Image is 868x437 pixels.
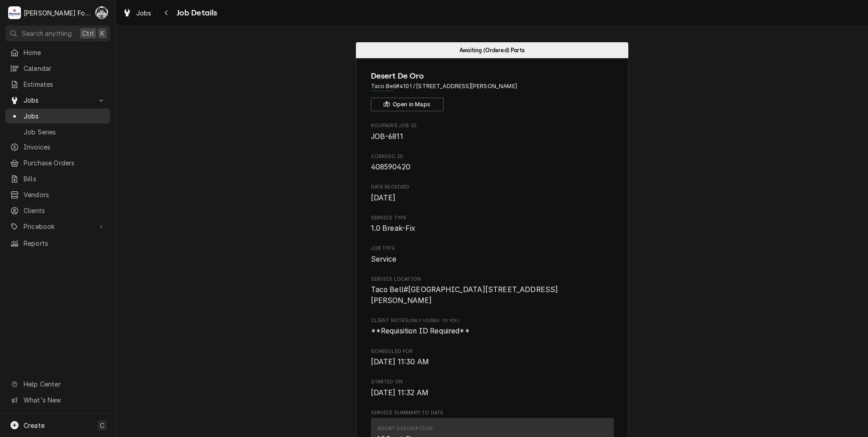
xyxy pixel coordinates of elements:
[371,285,558,305] span: Taco Bell#[GEOGRAPHIC_DATA][STREET_ADDRESS][PERSON_NAME]
[371,317,614,337] div: [object Object]
[371,193,614,204] span: Date Received
[371,358,429,366] span: [DATE] 11:30 AM
[5,203,110,218] a: Clients
[371,184,614,203] div: Date Received
[5,219,110,234] a: Go to Pricebook
[24,48,106,57] span: Home
[24,222,92,231] span: Pricebook
[371,387,614,398] span: Started On
[82,29,94,38] span: Ctrl
[24,174,106,184] span: Bills
[95,6,108,19] div: Chris Murphy (103)'s Avatar
[5,77,110,92] a: Estimates
[95,6,108,19] div: C(
[371,214,614,234] div: Service Type
[371,357,614,367] span: Scheduled For
[5,93,110,108] a: Go to Jobs
[5,139,110,154] a: Invoices
[100,29,104,38] span: K
[24,190,106,199] span: Vendors
[371,214,614,222] span: Service Type
[371,153,614,173] div: Corrigo ID
[8,6,21,19] div: Marshall Food Equipment Service's Avatar
[371,284,614,306] span: Service Location
[371,70,614,82] span: Name
[371,245,614,252] span: Job Type
[377,425,433,432] div: Short Description
[24,379,105,389] span: Help Center
[24,64,106,73] span: Calendar
[371,194,396,202] span: [DATE]
[371,378,614,386] span: Started On
[371,327,470,335] span: **Requisition ID Required**
[371,348,614,367] div: Scheduled For
[5,124,110,139] a: Job Series
[371,70,614,111] div: Client Information
[24,158,106,168] span: Purchase Orders
[371,317,614,324] span: Client Notes
[24,238,106,248] span: Reports
[5,377,110,392] a: Go to Help Center
[371,255,397,263] span: Service
[371,224,416,233] span: 1.0 Break-Fix
[459,47,525,53] span: Awaiting (Ordered) Parts
[174,7,217,19] span: Job Details
[371,388,429,397] span: [DATE] 11:32 AM
[24,142,106,152] span: Invoices
[371,409,614,417] span: Service Summary To Date
[5,25,110,41] button: Search anythingCtrlK
[5,171,110,186] a: Bills
[5,392,110,407] a: Go to What's New
[24,8,90,18] div: [PERSON_NAME] Food Equipment Service
[5,155,110,170] a: Purchase Orders
[371,378,614,398] div: Started On
[371,132,403,141] span: JOB-6811
[5,109,110,124] a: Jobs
[371,98,444,111] button: Open in Maps
[371,184,614,191] span: Date Received
[5,45,110,60] a: Home
[5,61,110,76] a: Calendar
[24,127,106,137] span: Job Series
[24,111,106,121] span: Jobs
[371,223,614,234] span: Service Type
[371,276,614,283] span: Service Location
[371,153,614,160] span: Corrigo ID
[356,42,628,58] div: Status
[371,254,614,265] span: Job Type
[371,163,410,171] span: 408590420
[371,122,614,129] span: Roopairs Job ID
[22,29,72,38] span: Search anything
[136,8,152,18] span: Jobs
[159,5,174,20] button: Navigate back
[24,395,105,405] span: What's New
[5,187,110,202] a: Vendors
[24,95,92,105] span: Jobs
[119,5,155,20] a: Jobs
[371,122,614,142] div: Roopairs Job ID
[24,206,106,215] span: Clients
[371,245,614,264] div: Job Type
[24,79,106,89] span: Estimates
[371,162,614,173] span: Corrigo ID
[371,348,614,355] span: Scheduled For
[408,318,459,323] span: (Only Visible to You)
[371,131,614,142] span: Roopairs Job ID
[371,82,614,90] span: Address
[24,422,44,429] span: Create
[8,6,21,19] div: M
[5,236,110,251] a: Reports
[371,326,614,337] span: [object Object]
[100,421,104,430] span: C
[371,276,614,306] div: Service Location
